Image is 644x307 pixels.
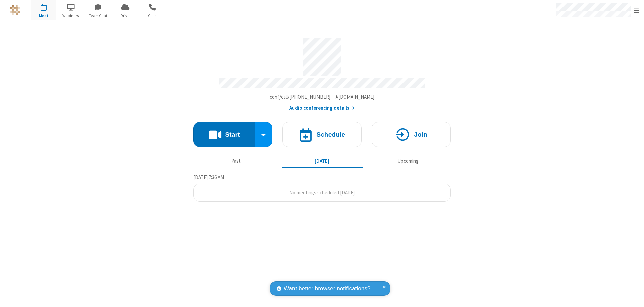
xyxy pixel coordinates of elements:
[140,13,165,19] span: Calls
[193,174,224,180] span: [DATE] 7:36 AM
[193,33,451,112] section: Account details
[225,131,240,138] h4: Start
[10,5,20,15] img: QA Selenium DO NOT DELETE OR CHANGE
[270,93,375,101] button: Copy my meeting room linkCopy my meeting room link
[316,131,345,138] h4: Schedule
[282,155,363,167] button: [DATE]
[255,122,273,147] div: Start conference options
[31,13,56,19] span: Meet
[282,122,362,147] button: Schedule
[289,189,355,196] span: No meetings scheduled [DATE]
[289,104,355,112] button: Audio conferencing details
[372,122,451,147] button: Join
[270,94,375,100] span: Copy my meeting room link
[627,290,639,302] iframe: Chat
[196,155,277,167] button: Past
[58,13,84,19] span: Webinars
[193,173,451,202] section: Today's Meetings
[284,284,370,293] span: Want better browser notifications?
[368,155,448,167] button: Upcoming
[193,122,255,147] button: Start
[86,13,111,19] span: Team Chat
[113,13,138,19] span: Drive
[414,131,427,138] h4: Join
